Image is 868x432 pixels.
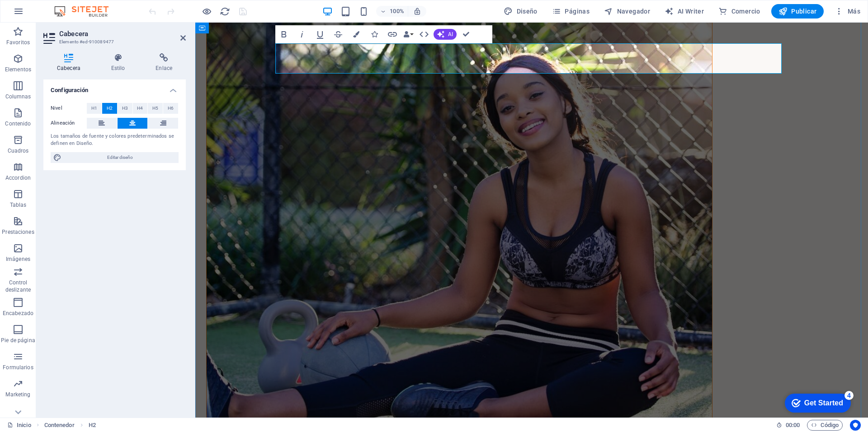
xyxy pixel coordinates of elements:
[771,4,824,19] button: Publicar
[811,420,839,431] span: Código
[59,38,168,46] h3: Elemento #ed-910089477
[5,5,71,23] div: Get Started 4 items remaining, 20% complete
[552,7,590,16] span: Páginas
[831,4,864,19] button: Más
[6,39,30,46] p: Favoritos
[51,103,87,114] label: Nivel
[98,53,142,72] h4: Estilo
[390,6,404,17] h6: 100%
[102,103,117,114] button: H2
[448,32,453,37] span: AI
[87,103,102,114] button: H1
[776,420,800,431] h6: Tiempo de la sesión
[43,79,186,96] h4: Configuración
[604,7,650,16] span: Navegador
[43,53,98,72] h4: Cabecera
[5,93,31,100] p: Columnas
[850,420,861,431] button: Usercentrics
[5,391,30,398] p: Marketing
[5,174,31,181] p: Accordion
[8,147,29,154] p: Cuadros
[51,133,179,148] div: Los tamaños de fuente y colores predeterminados se definen en Diseño.
[402,25,415,43] button: Data Bindings
[52,6,120,17] img: Editor Logo
[665,7,704,16] span: AI Writer
[434,29,457,40] button: AI
[59,30,186,38] h2: Cabecera
[715,4,764,19] button: Comercio
[293,25,311,43] button: Italic (Ctrl+I)
[718,7,760,16] span: Comercio
[152,103,158,114] span: H5
[89,420,96,431] span: Haz clic para seleccionar y doble clic para editar
[413,7,421,15] i: Al redimensionar, ajustar el nivel de zoom automáticamente para ajustarse al dispositivo elegido.
[7,420,31,431] a: Haz clic para cancelar la selección y doble clic para abrir páginas
[137,103,143,114] span: H4
[201,6,212,17] button: Haz clic para salir del modo de previsualización y seguir editando
[163,103,178,114] button: H6
[24,10,63,18] div: Get Started
[5,120,31,127] p: Contenido
[2,228,34,236] p: Prestaciones
[91,103,97,114] span: H1
[778,7,817,16] span: Publicar
[5,66,31,73] p: Elementos
[51,118,87,129] label: Alineación
[3,310,33,317] p: Encabezado
[548,4,593,19] button: Páginas
[107,103,113,114] span: H2
[415,25,433,43] button: HTML
[786,420,800,431] span: 00 00
[275,25,292,43] button: Bold (Ctrl+B)
[311,25,329,43] button: Underline (Ctrl+U)
[1,337,35,344] p: Pie de página
[376,6,408,17] button: 100%
[792,422,793,428] span: :
[10,201,27,209] p: Tablas
[122,103,128,114] span: H3
[44,420,96,431] nav: breadcrumb
[44,420,75,431] span: Haz clic para seleccionar y doble clic para editar
[118,103,132,114] button: H3
[133,103,148,114] button: H4
[168,103,174,114] span: H6
[500,4,541,19] button: Diseño
[384,25,401,43] button: Link
[142,53,186,72] h4: Enlace
[330,25,347,43] button: Strikethrough
[366,25,383,43] button: Icons
[148,103,163,114] button: H5
[504,7,538,16] span: Diseño
[65,2,74,11] div: 4
[348,25,365,43] button: Colors
[51,152,179,163] button: Editar diseño
[219,6,230,17] button: reload
[6,255,30,263] p: Imágenes
[3,364,33,371] p: Formularios
[64,152,176,163] span: Editar diseño
[220,6,230,17] i: Volver a cargar página
[661,4,708,19] button: AI Writer
[807,420,843,431] button: Código
[835,7,860,16] span: Más
[500,4,541,19] div: Diseño (Ctrl+Alt+Y)
[458,25,475,43] button: Confirm (Ctrl+⏎)
[600,4,654,19] button: Navegador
